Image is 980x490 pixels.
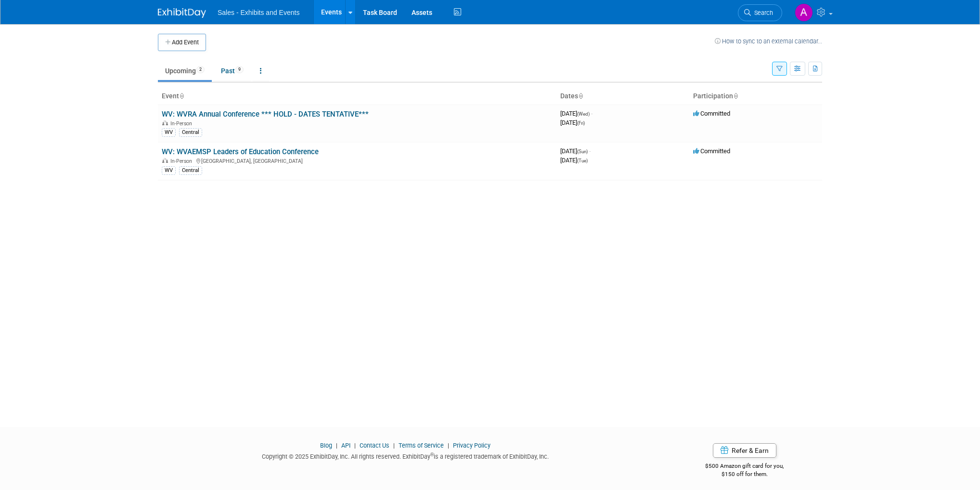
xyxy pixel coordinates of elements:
[162,157,553,164] div: [GEOGRAPHIC_DATA], [GEOGRAPHIC_DATA]
[170,120,195,127] span: In-Person
[399,442,444,449] a: Terms of Service
[158,450,653,461] div: Copyright © 2025 ExhibitDay, Inc. All rights reserved. ExhibitDay is a registered trademark of Ex...
[162,147,319,156] a: WV: WVAEMSP Leaders of Education Conference
[577,120,585,126] span: (Fri)
[578,92,583,100] a: Sort by Start Date
[162,158,168,163] img: In-Person Event
[235,66,244,73] span: 9
[179,92,184,100] a: Sort by Event Name
[162,166,176,175] div: WV
[341,442,350,449] a: API
[693,110,730,117] span: Committed
[170,158,195,164] span: In-Person
[560,110,593,117] span: [DATE]
[556,88,689,105] th: Dates
[214,62,251,80] a: Past9
[733,92,738,100] a: Sort by Participation Type
[795,3,813,22] img: Andy Brenner
[430,452,434,457] sup: ®
[158,62,212,80] a: Upcoming2
[591,110,593,117] span: -
[751,9,773,16] span: Search
[179,166,202,175] div: Central
[218,9,299,16] span: Sales - Exhibits and Events
[560,147,591,155] span: [DATE]
[577,111,590,117] span: (Wed)
[445,442,451,449] span: |
[158,34,206,51] button: Add Event
[715,38,822,45] a: How to sync to an external calendar...
[320,442,332,449] a: Blog
[352,442,358,449] span: |
[162,120,168,125] img: In-Person Event
[589,147,591,155] span: -
[162,110,369,119] a: WV: WVRA Annual Conference *** HOLD - DATES TENTATIVE***
[453,442,490,449] a: Privacy Policy
[360,442,389,449] a: Contact Us
[158,8,206,18] img: ExhibitDay
[667,470,823,478] div: $150 off for them.
[162,128,176,137] div: WV
[179,128,202,137] div: Central
[713,443,776,458] a: Refer & Earn
[158,88,556,105] th: Event
[560,157,588,164] span: [DATE]
[577,149,588,154] span: (Sun)
[689,88,822,105] th: Participation
[693,147,730,155] span: Committed
[334,442,340,449] span: |
[667,456,823,478] div: $500 Amazon gift card for you,
[391,442,397,449] span: |
[560,119,585,126] span: [DATE]
[196,66,205,73] span: 2
[577,158,588,163] span: (Tue)
[738,4,782,21] a: Search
